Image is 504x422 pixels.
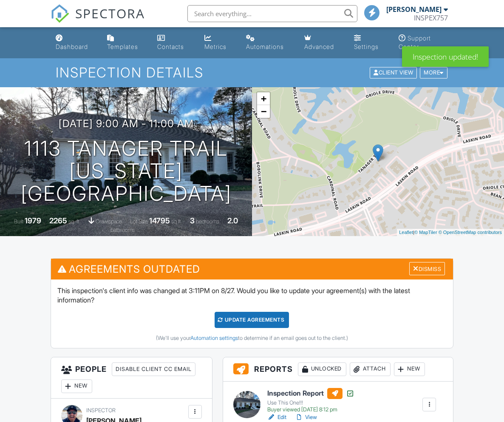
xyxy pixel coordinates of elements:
div: Buyer viewed [DATE] 8:12 pm [267,406,354,413]
span: bathrooms [110,227,135,233]
a: © OpenStreetMap contributors [439,230,502,235]
a: Client View [369,69,419,75]
div: 14795 [149,216,170,225]
h1: Inspection Details [56,65,448,80]
h6: Inspection Report [267,388,354,399]
div: Inspection updated! [402,46,489,67]
div: Dismiss [409,262,445,275]
a: SPECTORA [51,11,145,29]
div: 2265 [49,216,67,225]
a: Settings [351,31,388,55]
a: Dashboard [52,31,97,55]
a: Zoom in [257,92,270,105]
div: Settings [354,43,379,50]
div: Update Agreements [215,312,289,328]
h1: 1113 Tanager Trail [US_STATE][GEOGRAPHIC_DATA] [14,137,238,205]
div: More [420,67,447,79]
div: Automations [246,43,284,50]
div: Client View [370,67,417,79]
a: Edit [267,413,286,422]
div: Use This One!!! [267,399,354,406]
div: Support Center [399,34,431,50]
img: The Best Home Inspection Software - Spectora [51,4,69,23]
div: Disable Client CC Email [112,362,195,376]
a: Advanced [301,31,344,55]
span: crawlspace [96,218,122,225]
a: Support Center [395,31,452,55]
span: Built [14,218,23,225]
span: SPECTORA [75,4,145,22]
div: [PERSON_NAME] [386,5,442,14]
div: (We'll use your to determine if an email goes out to the client.) [57,335,447,342]
a: Zoom out [257,105,270,118]
div: 1979 [25,216,41,225]
span: Inspector [86,407,116,413]
span: sq. ft. [68,218,80,225]
div: Contacts [157,43,184,50]
h3: [DATE] 9:00 am - 11:00 am [59,118,194,129]
div: INSPEX757 [414,14,448,22]
div: | [397,229,504,236]
a: Templates [104,31,147,55]
a: Automation settings [190,335,238,341]
a: Leaflet [399,230,413,235]
a: Contacts [154,31,194,55]
h3: Reports [223,357,453,382]
div: New [61,379,92,393]
div: Advanced [304,43,334,50]
a: View [295,413,317,422]
div: Unlocked [298,362,346,376]
h3: Agreements Outdated [51,259,453,279]
h3: People [51,357,212,399]
div: 3 [190,216,195,225]
div: This inspection's client info was changed at 3:11PM on 8/27. Would you like to update your agreem... [51,279,453,348]
div: Attach [350,362,391,376]
a: Automations (Basic) [243,31,294,55]
input: Search everything... [187,5,357,22]
div: 2.0 [227,216,238,225]
div: Dashboard [56,43,88,50]
span: Lot Size [130,218,148,225]
a: Inspection Report Use This One!!! Buyer viewed [DATE] 8:12 pm [267,388,354,413]
span: sq.ft. [171,218,182,225]
div: Metrics [204,43,227,50]
span: bedrooms [196,218,219,225]
a: © MapTiler [414,230,437,235]
div: Templates [107,43,138,50]
a: Metrics [201,31,236,55]
div: New [394,362,425,376]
